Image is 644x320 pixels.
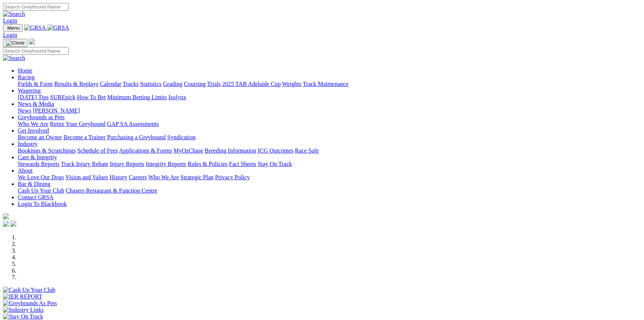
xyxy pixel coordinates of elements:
a: GAP SA Assessments [107,121,159,127]
a: Rules & Policies [188,161,228,167]
a: Become an Owner [18,134,62,140]
a: News & Media [18,101,54,107]
a: Login To Blackbook [18,201,67,207]
img: Search [3,55,25,61]
a: Track Injury Rebate [61,161,108,167]
img: Search [3,11,25,17]
a: Industry [18,141,37,147]
img: logo-grsa-white.png [3,213,9,219]
a: News [18,107,31,114]
img: Greyhounds As Pets [3,300,57,307]
div: Bar & Dining [18,187,641,194]
a: SUREpick [50,94,75,100]
a: Injury Reports [110,161,144,167]
a: Purchasing a Greyhound [107,134,166,140]
a: Coursing [184,81,206,87]
a: Minimum Betting Limits [107,94,167,100]
a: How To Bet [77,94,106,100]
a: Cash Up Your Club [18,187,64,194]
a: Applications & Forms [119,147,172,154]
a: Contact GRSA [18,194,53,200]
div: Industry [18,147,641,154]
div: Racing [18,81,641,87]
a: Careers [129,174,147,180]
a: Breeding Information [205,147,256,154]
a: Weights [282,81,301,87]
input: Search [3,47,69,55]
a: MyOzChase [174,147,203,154]
a: ICG Outcomes [258,147,293,154]
a: Stewards Reports [18,161,59,167]
a: Statistics [140,81,162,87]
img: GRSA [24,24,46,31]
a: Race Safe [295,147,318,154]
a: Home [18,67,32,74]
a: Care & Integrity [18,154,57,160]
img: Stay On Track [3,313,43,320]
div: Get Involved [18,134,641,141]
a: [PERSON_NAME] [33,107,80,114]
a: Who We Are [148,174,179,180]
a: Results & Replays [54,81,98,87]
img: Industry Links [3,307,44,313]
a: Syndication [167,134,195,140]
div: News & Media [18,107,641,114]
img: twitter.svg [10,221,16,227]
img: Cash Up Your Club [3,287,55,293]
a: Trials [207,81,221,87]
a: Fields & Form [18,81,53,87]
div: About [18,174,641,181]
a: Login [3,17,17,24]
a: Fact Sheets [229,161,256,167]
a: Tracks [123,81,139,87]
button: Toggle navigation [3,24,23,32]
a: 2025 TAB Adelaide Cup [222,81,281,87]
div: Wagering [18,94,641,101]
button: Toggle navigation [3,39,27,47]
a: Chasers Restaurant & Function Centre [66,187,157,194]
a: Isolynx [168,94,186,100]
img: IER REPORT [3,293,42,300]
a: About [18,167,33,174]
img: Close [6,40,24,46]
a: Get Involved [18,127,49,134]
a: Track Maintenance [303,81,349,87]
a: Bookings & Scratchings [18,147,76,154]
a: Grading [163,81,182,87]
img: logo-grsa-white.png [29,39,35,44]
a: Stay On Track [258,161,292,167]
a: Calendar [100,81,121,87]
a: Retire Your Greyhound [50,121,106,127]
a: Who We Are [18,121,49,127]
a: Privacy Policy [215,174,250,180]
a: Racing [18,74,34,80]
a: Integrity Reports [146,161,186,167]
a: [DATE] Tips [18,94,49,100]
a: History [109,174,127,180]
a: Become a Trainer [63,134,106,140]
a: Schedule of Fees [77,147,118,154]
div: Greyhounds as Pets [18,121,641,127]
a: Login [3,32,17,38]
a: Bar & Dining [18,181,50,187]
a: Wagering [18,87,41,94]
a: Greyhounds as Pets [18,114,65,120]
a: Strategic Plan [181,174,214,180]
input: Search [3,3,69,11]
img: GRSA [47,24,69,31]
div: Care & Integrity [18,161,641,167]
span: Menu [7,25,20,31]
img: facebook.svg [3,221,9,227]
a: Vision and Values [65,174,108,180]
a: We Love Our Dogs [18,174,64,180]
